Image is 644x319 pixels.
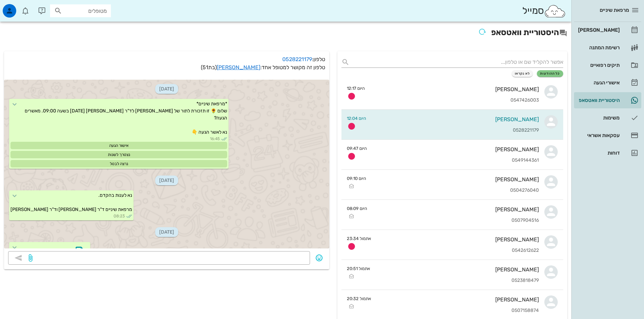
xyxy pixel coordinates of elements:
[577,150,620,156] div: דוחות
[544,4,566,18] img: SmileCloud logo
[372,116,539,123] div: [PERSON_NAME]
[376,266,539,273] div: [PERSON_NAME]
[512,70,533,77] button: לא נקראו
[155,227,178,237] span: [DATE]
[577,98,620,103] div: היסטוריית וואטסאפ
[372,146,539,153] div: [PERSON_NAME]
[373,218,539,223] div: 0507904516
[574,145,641,161] a: דוחות
[376,278,539,284] div: 0523818479
[202,64,208,71] span: 51
[540,72,560,76] span: כל ההודעות
[577,62,620,68] div: תיקים רפואיים
[10,151,227,158] div: נצטרך לשנות
[574,57,641,73] a: תיקים רפואיים
[370,86,539,92] div: [PERSON_NAME]
[537,70,563,77] button: כל ההודעות
[347,115,366,122] small: היום 12:04
[577,27,620,33] div: [PERSON_NAME]
[352,57,563,68] input: אפשר להקליד שם או טלפון...
[377,248,539,254] div: 0542612622
[8,55,325,63] p: טלפון:
[577,115,620,121] div: משימות
[373,206,539,213] div: [PERSON_NAME]
[372,128,539,133] div: 0528221179
[370,98,539,103] div: 0547426003
[574,22,641,38] a: [PERSON_NAME]
[10,142,227,149] div: אישור הגעה
[4,26,567,41] h2: היסטוריית וואטסאפ
[347,85,365,91] small: היום 12:17
[347,175,366,182] small: היום 09:10
[600,7,629,13] span: מרפאת שיניים
[372,188,539,193] div: 0504276040
[347,295,371,302] small: אתמול 20:32
[347,235,371,242] small: אתמול 23:34
[347,205,367,212] small: היום 08:09
[574,127,641,143] a: עסקאות אשראי
[10,160,227,167] div: נרצה לבטל
[155,176,178,185] span: [DATE]
[372,176,539,183] div: [PERSON_NAME]
[577,133,620,138] div: עסקאות אשראי
[574,92,641,108] a: תגהיסטוריית וואטסאפ
[155,84,178,94] span: [DATE]
[347,145,367,152] small: היום 09:47
[377,236,539,243] div: [PERSON_NAME]
[372,158,539,163] div: 0549144361
[377,296,539,303] div: [PERSON_NAME]
[217,64,260,71] a: [PERSON_NAME]
[114,213,125,219] span: 08:23
[574,75,641,91] a: אישורי הגעה
[377,308,539,314] div: 0507158874
[210,136,220,142] span: 16:45
[347,265,370,272] small: אתמול 20:51
[201,64,217,71] span: (בת )
[8,63,325,72] p: טלפון זה מקושר למטופל אחד:
[20,5,24,9] span: תג
[515,72,530,76] span: לא נקראו
[522,4,566,18] div: סמייל
[282,56,312,62] a: 0528221179
[574,110,641,126] a: משימות
[577,45,620,50] div: רשימת המתנה
[577,80,620,85] div: אישורי הגעה
[574,39,641,56] a: רשימת המתנה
